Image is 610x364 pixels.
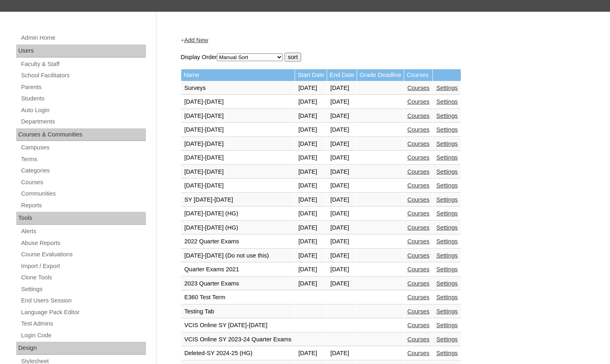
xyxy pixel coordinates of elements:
[295,81,327,95] td: [DATE]
[407,196,430,203] a: Courses
[20,154,146,164] a: Terms
[436,98,458,105] a: Settings
[20,238,146,248] a: Abuse Reports
[327,207,357,221] td: [DATE]
[295,179,327,193] td: [DATE]
[404,69,433,81] td: Courses
[327,137,357,151] td: [DATE]
[407,224,430,231] a: Courses
[20,33,146,43] a: Admin Home
[181,235,295,249] td: 2022 Quarter Exams
[181,81,295,95] td: Surveys
[407,294,430,300] a: Courses
[181,69,295,81] td: Name
[295,109,327,123] td: [DATE]
[327,179,357,193] td: [DATE]
[295,235,327,249] td: [DATE]
[436,140,458,147] a: Settings
[327,249,357,263] td: [DATE]
[20,296,146,306] a: End Users Session
[184,37,208,43] a: Add New
[436,224,458,231] a: Settings
[181,151,295,165] td: [DATE]-[DATE]
[436,196,458,203] a: Settings
[407,336,430,343] a: Courses
[20,330,146,341] a: Login Code
[407,322,430,328] a: Courses
[20,94,146,104] a: Students
[181,263,295,277] td: Quarter Exams 2021
[181,36,582,45] div: +
[295,165,327,179] td: [DATE]
[327,151,357,165] td: [DATE]
[295,347,327,360] td: [DATE]
[181,333,295,347] td: VCIS Online SY 2023-24 Quarter Exams
[327,193,357,207] td: [DATE]
[295,263,327,277] td: [DATE]
[436,238,458,245] a: Settings
[327,81,357,95] td: [DATE]
[20,226,146,236] a: Alerts
[20,105,146,115] a: Auto Login
[20,307,146,317] a: Language Pack Editor
[436,85,458,91] a: Settings
[295,123,327,137] td: [DATE]
[20,59,146,69] a: Faculty & Staff
[327,221,357,235] td: [DATE]
[407,98,430,105] a: Courses
[327,347,357,360] td: [DATE]
[407,168,430,175] a: Courses
[20,117,146,127] a: Departments
[20,166,146,176] a: Categories
[295,95,327,109] td: [DATE]
[181,347,295,360] td: Deleted-SY 2024-25 (HG)
[285,53,301,62] input: sort
[327,235,357,249] td: [DATE]
[181,53,582,62] form: Display Order
[181,207,295,221] td: [DATE]-[DATE] (HG)
[407,85,430,91] a: Courses
[20,143,146,153] a: Campuses
[16,128,146,141] div: Courses & Communities
[20,70,146,81] a: School Facilitators
[181,95,295,109] td: [DATE]-[DATE]
[327,69,357,81] td: End Date
[181,165,295,179] td: [DATE]-[DATE]
[20,319,146,329] a: Test Admins
[295,207,327,221] td: [DATE]
[436,294,458,300] a: Settings
[295,137,327,151] td: [DATE]
[436,126,458,133] a: Settings
[181,123,295,137] td: [DATE]-[DATE]
[407,238,430,245] a: Courses
[407,126,430,133] a: Courses
[407,280,430,287] a: Courses
[181,249,295,263] td: [DATE]-[DATE] (Do not use this)
[295,69,327,81] td: Start Date
[20,177,146,187] a: Courses
[181,291,295,304] td: E360 Test Term
[407,252,430,259] a: Courses
[436,182,458,189] a: Settings
[436,210,458,217] a: Settings
[407,210,430,217] a: Courses
[295,221,327,235] td: [DATE]
[295,249,327,263] td: [DATE]
[181,277,295,291] td: 2023 Quarter Exams
[436,280,458,287] a: Settings
[295,193,327,207] td: [DATE]
[436,266,458,272] a: Settings
[181,319,295,332] td: VCIS Online SY [DATE]-[DATE]
[436,113,458,119] a: Settings
[295,277,327,291] td: [DATE]
[436,154,458,161] a: Settings
[181,221,295,235] td: [DATE]-[DATE] (HG)
[20,189,146,199] a: Communities
[357,69,404,81] td: Grade Deadline
[327,109,357,123] td: [DATE]
[295,151,327,165] td: [DATE]
[181,137,295,151] td: [DATE]-[DATE]
[407,113,430,119] a: Courses
[327,123,357,137] td: [DATE]
[436,322,458,328] a: Settings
